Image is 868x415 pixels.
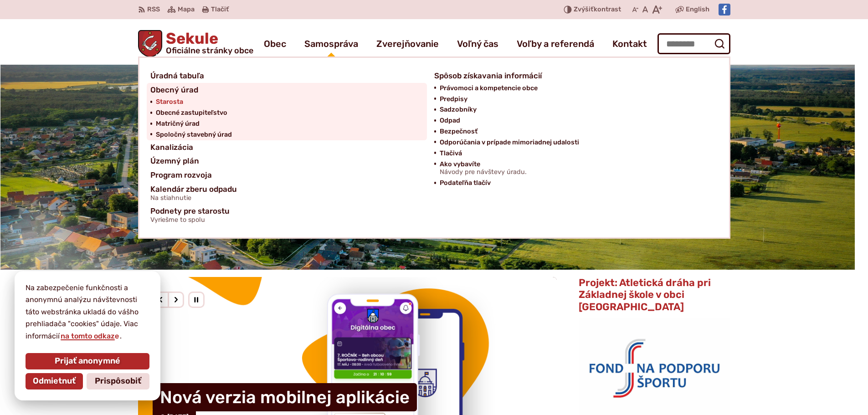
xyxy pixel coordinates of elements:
[153,292,169,308] div: Predošlý slajd
[150,140,193,154] span: Kanalizácia
[166,46,253,55] span: Oficiálne stránky obce
[440,83,707,94] a: Právomoci a kompetencie obce
[434,69,707,83] a: Spôsob získavania informácií
[150,140,423,154] a: Kanalizácia
[150,154,199,168] span: Územný plán
[150,168,212,182] span: Program rozvoja
[156,129,232,140] span: Spoločný stavebný úrad
[153,383,417,411] h4: Nová verzia mobilnej aplikácie
[440,126,478,137] span: Bezpečnosť
[95,376,141,386] span: Prispôsobiť
[440,159,527,178] span: Ako vybavíte
[162,31,253,55] h1: Sekule
[579,277,711,313] span: Projekt: Atletická dráha pri Základnej škole v obci [GEOGRAPHIC_DATA]
[440,94,707,105] a: Predpisy
[574,6,621,14] span: kontrast
[440,148,462,159] span: Tlačivá
[440,169,527,176] span: Návody pre návštevy úradu.
[440,178,707,189] a: Podateľňa tlačív
[138,30,254,57] a: Logo Sekule, prejsť na domovskú stránku.
[440,159,707,178] a: Ako vybavíteNávody pre návštevy úradu.
[178,4,195,15] span: Mapa
[440,115,460,126] span: Odpad
[719,4,730,15] img: Prejsť na Facebook stránku
[150,195,237,202] span: Na stiahnutie
[188,292,205,308] div: Pozastaviť pohyb slajdera
[440,104,477,115] span: Sadzobníky
[150,83,423,97] a: Obecný úrad
[440,115,707,126] a: Odpad
[457,31,498,56] a: Voľný čas
[150,168,423,182] a: Program rozvoja
[26,373,83,389] button: Odmietnuť
[150,69,423,83] a: Úradná tabuľa
[156,97,183,108] span: Starosta
[150,83,198,97] span: Obecný úrad
[440,178,491,189] span: Podateľňa tlačív
[612,31,647,56] a: Kontakt
[440,104,707,115] a: Sadzobníky
[684,4,711,15] a: English
[156,108,423,118] a: Obecné zastupiteľstvo
[87,373,149,389] button: Prispôsobiť
[156,118,200,129] span: Matričný úrad
[26,282,149,342] p: Na zabezpečenie funkčnosti a anonymnú analýzu návštevnosti táto webstránka ukladá do vášho prehli...
[440,94,467,105] span: Predpisy
[264,31,286,56] a: Obec
[156,118,423,129] a: Matričný úrad
[440,126,707,137] a: Bezpečnosť
[156,97,423,108] a: Starosta
[517,31,594,56] a: Voľby a referendá
[304,31,358,56] a: Samospráva
[434,69,542,83] span: Spôsob získavania informácií
[26,353,149,369] button: Prijať anonymné
[150,69,204,83] span: Úradná tabuľa
[150,216,230,224] span: Vyriešme to spolu
[150,204,707,226] a: Podnety pre starostuVyriešme to spolu
[211,6,229,14] span: Tlačiť
[156,108,227,118] span: Obecné zastupiteľstvo
[150,204,230,226] span: Podnety pre starostu
[440,148,707,159] a: Tlačivá
[138,30,163,57] img: Prejsť na domovskú stránku
[156,129,423,140] a: Spoločný stavebný úrad
[440,83,538,94] span: Právomoci a kompetencie obce
[150,154,423,168] a: Územný plán
[686,4,709,15] span: English
[168,292,184,308] div: Nasledujúci slajd
[574,5,594,13] span: Zvýšiť
[147,4,160,15] span: RSS
[150,182,237,205] span: Kalendár zberu odpadu
[60,332,120,340] a: na tomto odkaze
[55,356,120,366] span: Prijať anonymné
[33,376,76,386] span: Odmietnuť
[376,31,439,56] a: Zverejňovanie
[440,137,579,148] span: Odporúčania v prípade mimoriadnej udalosti
[150,182,423,205] a: Kalendár zberu odpaduNa stiahnutie
[440,137,707,148] a: Odporúčania v prípade mimoriadnej udalosti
